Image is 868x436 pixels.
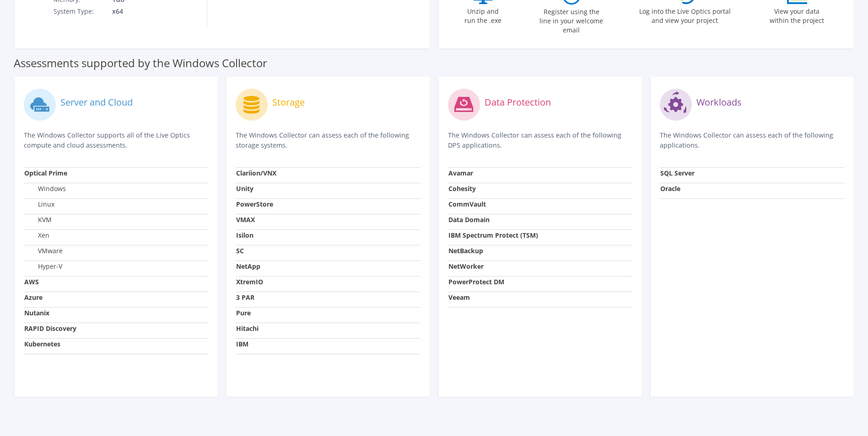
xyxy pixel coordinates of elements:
label: KVM [24,215,52,224]
strong: SQL Server [660,169,695,177]
strong: Isilon [236,231,253,239]
label: Linux [24,200,54,209]
label: View your data within the project [764,4,830,25]
label: Assessments supported by the Windows Collector [14,58,267,68]
strong: Hitachi [236,324,259,333]
p: The Windows Collector can assess each of the following DPS applications. [448,130,632,150]
strong: SC [236,246,244,255]
strong: Oracle [660,184,680,193]
strong: IBM [236,340,248,348]
strong: NetApp [236,262,260,271]
strong: RAPID Discovery [24,324,76,333]
strong: Veeam [448,293,470,302]
p: The Windows Collector can assess each of the following applications. [660,130,844,150]
label: Workloads [696,98,742,107]
strong: NetWorker [448,262,484,271]
label: Server and Cloud [60,98,133,107]
label: Unzip and run the .exe [462,4,504,25]
strong: NetBackup [448,246,483,255]
label: Hyper-V [24,262,62,271]
label: Xen [24,231,49,240]
label: Windows [24,184,66,193]
strong: Pure [236,308,251,317]
strong: XtremIO [236,277,263,286]
strong: Azure [24,293,43,302]
strong: Data Domain [448,215,490,224]
strong: PowerStore [236,200,273,208]
strong: 3 PAR [236,293,254,302]
label: VMware [24,246,63,255]
p: The Windows Collector can assess each of the following storage systems. [236,130,420,150]
td: x64 [105,5,170,17]
strong: VMAX [236,215,255,224]
strong: Nutanix [24,308,49,317]
label: Data Protection [485,98,551,107]
strong: AWS [24,277,39,286]
strong: Unity [236,184,253,193]
strong: IBM Spectrum Protect (TSM) [448,231,538,239]
strong: CommVault [448,200,486,208]
strong: Clariion/VNX [236,169,276,177]
strong: Optical Prime [24,169,67,177]
strong: PowerProtect DM [448,277,504,286]
strong: Cohesity [448,184,476,193]
label: Storage [272,98,305,107]
label: Log into the Live Optics portal and view your project [639,4,731,25]
td: System Type: [53,5,105,17]
strong: Kubernetes [24,340,60,348]
strong: Avamar [448,169,473,177]
p: The Windows Collector supports all of the Live Optics compute and cloud assessments. [24,130,208,150]
label: Register using the line in your welcome email [537,5,606,35]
